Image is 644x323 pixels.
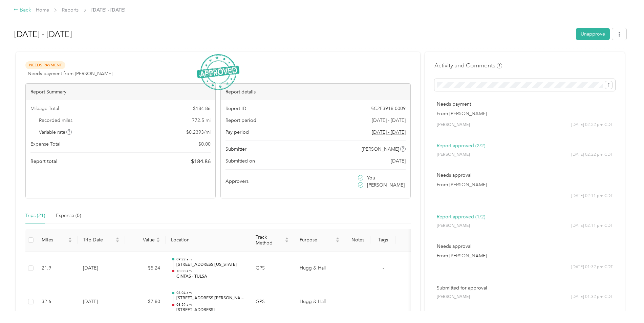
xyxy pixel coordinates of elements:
[571,223,613,229] span: [DATE] 02:11 pm CDT
[571,122,613,128] span: [DATE] 02:22 pm CDT
[176,290,245,295] p: 08:04 am
[25,212,45,219] div: Trips (21)
[186,129,211,136] span: $ 0.2393 / mi
[437,172,613,179] p: Needs approval
[78,229,125,252] th: Trip Date
[367,181,405,189] span: [PERSON_NAME]
[285,239,289,243] span: caret-down
[125,229,166,252] th: Value
[226,105,246,112] span: Report ID
[26,84,215,100] div: Report Summary
[226,146,246,153] span: Submitter
[39,117,72,124] span: Recorded miles
[362,146,399,153] span: [PERSON_NAME]
[36,252,78,285] td: 21.9
[437,223,470,229] span: [PERSON_NAME]
[115,239,120,243] span: caret-down
[62,7,79,13] a: Reports
[197,54,239,90] img: ApprovedStamp
[191,157,211,166] span: $ 184.86
[176,295,245,301] p: [STREET_ADDRESS][PERSON_NAME]
[372,117,406,124] span: [DATE] - [DATE]
[571,294,613,300] span: [DATE] 01:32 pm CDT
[571,264,613,270] span: [DATE] 01:32 pm CDT
[56,212,81,219] div: Expense (0)
[437,294,470,300] span: [PERSON_NAME]
[285,236,289,240] span: caret-up
[30,105,59,112] span: Mileage Total
[294,285,345,319] td: Hugg & Hall
[383,299,384,304] span: -
[156,239,160,243] span: caret-down
[14,6,31,14] div: Back
[383,265,384,271] span: -
[336,239,340,243] span: caret-down
[28,70,112,77] span: Needs payment from [PERSON_NAME]
[345,229,370,252] th: Notes
[371,105,406,112] span: 5C2F3918-0009
[294,252,345,285] td: Hugg & Hall
[606,285,644,323] iframe: Everlance-gr Chat Button Frame
[370,229,396,252] th: Tags
[30,141,60,148] span: Expense Total
[221,84,410,100] div: Report details
[36,7,49,13] a: Home
[437,181,613,188] p: From [PERSON_NAME]
[78,285,125,319] td: [DATE]
[176,269,245,274] p: 10:00 am
[372,129,406,136] span: Go to pay period
[130,237,155,243] span: Value
[83,237,114,243] span: Trip Date
[571,193,613,199] span: [DATE] 02:11 pm CDT
[437,142,613,149] p: Report approved (2/2)
[68,236,72,240] span: caret-up
[226,117,256,124] span: Report period
[336,236,340,240] span: caret-up
[176,257,245,262] p: 09:22 am
[250,229,294,252] th: Track Method
[437,152,470,158] span: [PERSON_NAME]
[256,234,283,246] span: Track Method
[226,178,249,185] span: Approvers
[437,284,613,292] p: Submitted for approval
[176,302,245,307] p: 08:59 am
[198,141,211,148] span: $ 0.00
[576,28,610,40] button: Unapprove
[437,110,613,117] p: From [PERSON_NAME]
[571,152,613,158] span: [DATE] 02:22 pm CDT
[437,101,613,108] p: Needs payment
[294,229,345,252] th: Purpose
[391,157,406,165] span: [DATE]
[166,229,250,252] th: Location
[250,285,294,319] td: GPS
[91,6,125,14] span: [DATE] - [DATE]
[42,237,67,243] span: Miles
[367,174,375,181] span: You
[250,252,294,285] td: GPS
[39,129,72,136] span: Variable rate
[156,236,160,240] span: caret-up
[300,237,334,243] span: Purpose
[437,122,470,128] span: [PERSON_NAME]
[36,229,78,252] th: Miles
[176,274,245,280] p: CINTAS - TULSA
[193,105,211,112] span: $ 184.86
[192,117,211,124] span: 772.5 mi
[434,61,502,70] h4: Activity and Comments
[437,252,613,259] p: From [PERSON_NAME]
[176,307,245,313] p: [STREET_ADDRESS]
[437,213,613,220] p: Report approved (1/2)
[115,236,120,240] span: caret-up
[78,252,125,285] td: [DATE]
[226,129,249,136] span: Pay period
[125,285,166,319] td: $7.80
[36,285,78,319] td: 32.6
[226,157,255,165] span: Submitted on
[176,262,245,268] p: [STREET_ADDRESS][US_STATE]
[437,243,613,250] p: Needs approval
[25,61,65,69] span: Needs Payment
[30,158,58,165] span: Report total
[14,26,571,42] h1: Aug 1 - 31, 2025
[125,252,166,285] td: $5.24
[68,239,72,243] span: caret-down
